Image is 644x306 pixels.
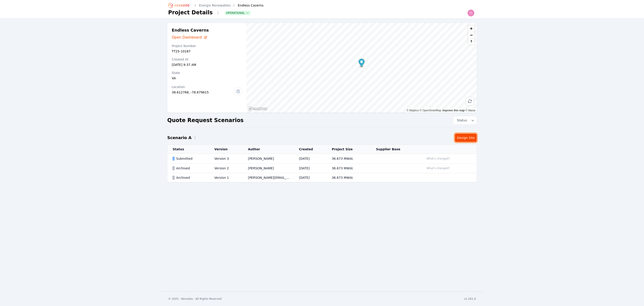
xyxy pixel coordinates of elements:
[294,154,326,164] td: [DATE]
[167,135,191,141] h2: Scenario A
[420,109,441,112] a: OpenStreetMap
[407,109,419,112] a: Mapbox
[173,166,207,170] div: Archived
[172,44,242,48] div: Project Number
[358,59,364,68] div: Map marker
[425,156,452,161] button: What's changed?
[455,118,467,123] span: Status
[443,109,465,112] a: Improve this map
[453,116,477,124] button: Status
[294,173,326,182] td: [DATE]
[464,297,476,301] div: v1.261.0
[294,164,326,173] td: [DATE]
[172,76,242,80] div: VA
[468,38,475,45] button: Reset bearing to north
[243,164,294,173] td: [PERSON_NAME]
[326,154,371,164] td: 36.673 MWdc
[465,109,476,112] a: Maxar
[172,85,234,89] div: Location
[371,145,419,154] th: Supplier Base
[172,28,242,33] h2: Endless Caverns
[168,9,213,16] h1: Project Details
[326,164,371,173] td: 36.673 MWdc
[425,166,452,171] button: What's changed?
[199,3,231,8] a: Energix Renewables
[172,57,242,62] div: Created At
[246,23,477,113] canvas: Map
[468,39,475,45] span: Reset bearing to north
[172,35,242,40] a: Open Dashboard
[168,2,263,9] nav: Breadcrumb
[167,164,477,173] tr: ArchivedVersion 2[PERSON_NAME][DATE]36.673 MWdcWhat's changed?
[248,106,267,111] a: Mapbox homepage
[294,145,326,154] th: Created
[326,173,371,182] td: 36.673 MWdc
[167,154,477,164] tr: SubmittedVersion 3[PERSON_NAME][DATE]36.673 MWdcWhat's changed?
[173,175,207,180] div: Archived
[225,11,250,15] button: Operational
[455,134,477,142] a: Design Site
[209,154,243,164] td: Version 3
[167,145,209,154] th: Status
[172,49,242,54] div: TT25-10187
[172,62,242,67] div: [DATE] 9:37 AM
[172,71,242,75] div: State
[231,3,263,8] div: Endless Caverns
[243,173,294,182] td: [PERSON_NAME][EMAIL_ADDRESS][PERSON_NAME][DOMAIN_NAME]
[468,25,475,32] button: Zoom in
[172,35,202,40] span: Open Dashboard
[168,297,222,301] div: © 2025 - Nevados - All Rights Reserved
[209,173,243,182] td: Version 1
[467,9,475,17] img: Ted Elliott
[167,173,477,182] tr: ArchivedVersion 1[PERSON_NAME][EMAIL_ADDRESS][PERSON_NAME][DOMAIN_NAME][DATE]36.673 MWdc
[209,164,243,173] td: Version 2
[243,145,294,154] th: Author
[209,145,243,154] th: Version
[243,154,294,164] td: [PERSON_NAME]
[167,117,244,124] h2: Quote Request Scenarios
[172,90,234,95] div: 38.612768, -78.679615
[468,32,475,38] button: Zoom out
[173,156,207,161] div: Submitted
[326,145,371,154] th: Project Size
